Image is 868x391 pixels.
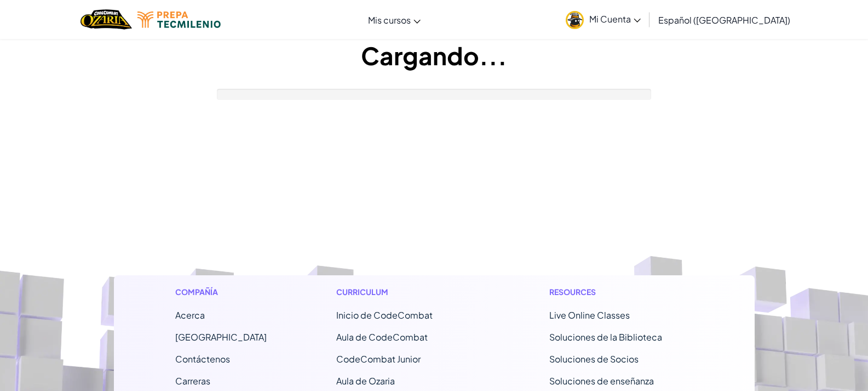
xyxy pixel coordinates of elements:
[368,14,411,26] span: Mis cursos
[566,11,584,29] img: avatar
[175,375,210,387] a: Carreras
[336,331,428,343] a: Aula de CodeCombat
[137,12,221,28] img: Tecmilenio logo
[653,5,796,35] a: Español ([GEOGRAPHIC_DATA])
[81,8,131,31] img: Home
[549,309,630,321] a: Live Online Classes
[549,375,654,387] a: Soluciones de enseñanza
[549,353,639,365] a: Soluciones de Socios
[549,286,693,298] h1: Resources
[175,286,267,298] h1: Compañía
[81,8,131,31] a: Ozaria by CodeCombat logo
[560,2,646,37] a: Mi Cuenta
[336,286,480,298] h1: Curriculum
[336,309,433,321] span: Inicio de CodeCombat
[658,14,790,26] span: Español ([GEOGRAPHIC_DATA])
[363,5,426,35] a: Mis cursos
[336,375,395,387] a: Aula de Ozaria
[175,309,205,321] a: Acerca
[175,331,267,343] a: [GEOGRAPHIC_DATA]
[175,353,230,365] span: Contáctenos
[589,13,641,25] span: Mi Cuenta
[549,331,662,343] a: Soluciones de la Biblioteca
[336,353,421,365] a: CodeCombat Junior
